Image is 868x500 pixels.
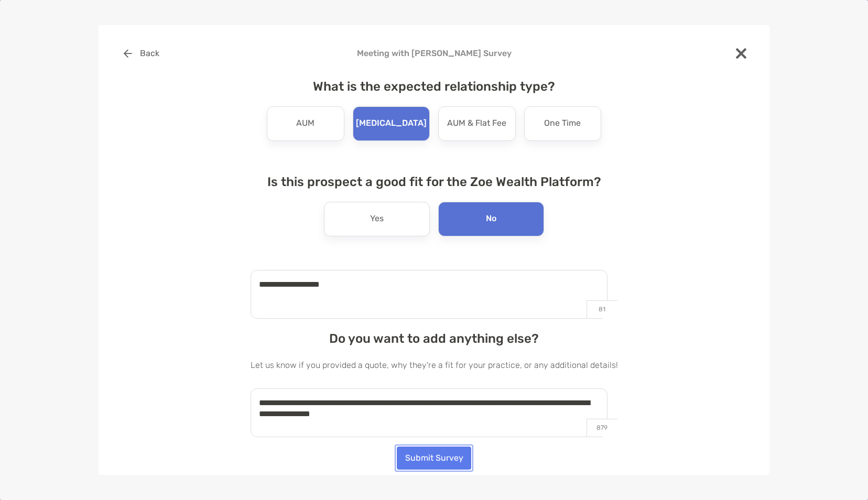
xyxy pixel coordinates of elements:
[397,447,471,470] button: Submit Survey
[486,211,496,227] p: No
[296,115,314,132] p: AUM
[356,115,427,132] p: [MEDICAL_DATA]
[587,300,617,318] p: 81
[251,358,618,372] p: Let us know if you provided a quote, why they're a fit for your practice, or any additional details!
[251,79,618,94] h4: What is the expected relationship type?
[115,48,753,58] h4: Meeting with [PERSON_NAME] Survey
[587,419,617,437] p: 879
[251,175,618,189] h4: Is this prospect a good fit for the Zoe Wealth Platform?
[736,48,746,59] img: close modal
[370,211,384,227] p: Yes
[124,49,132,58] img: button icon
[115,42,167,65] button: Back
[544,115,581,132] p: One Time
[251,331,618,346] h4: Do you want to add anything else?
[447,115,506,132] p: AUM & Flat Fee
